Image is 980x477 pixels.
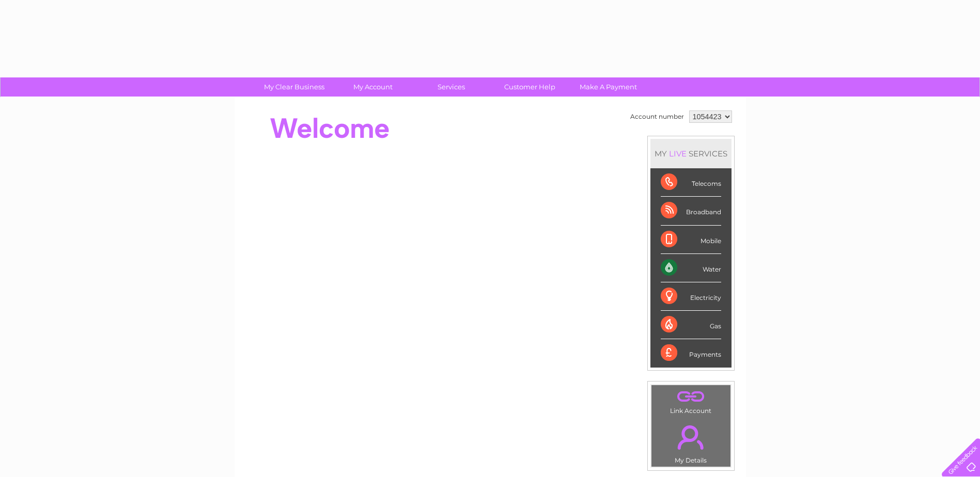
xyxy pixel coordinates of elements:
[661,311,721,339] div: Gas
[667,149,689,158] div: LIVE
[661,168,721,197] div: Telecoms
[661,254,721,282] div: Water
[654,419,728,455] a: .
[651,417,731,467] td: My Details
[654,388,728,406] a: .
[661,197,721,225] div: Broadband
[330,77,415,97] a: My Account
[661,339,721,367] div: Payments
[628,108,687,125] td: Account number
[409,77,494,97] a: Services
[661,226,721,254] div: Mobile
[661,282,721,311] div: Electricity
[252,77,337,97] a: My Clear Business
[487,77,572,97] a: Customer Help
[650,139,732,168] div: MY SERVICES
[651,385,731,417] td: Link Account
[566,77,651,97] a: Make A Payment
